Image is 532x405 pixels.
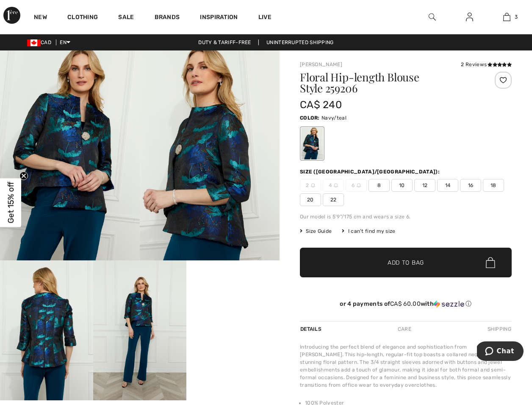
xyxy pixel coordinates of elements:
[300,321,324,337] div: Details
[391,179,413,192] span: 10
[200,14,238,22] span: Inspiration
[3,7,20,24] img: 1ère Avenue
[300,99,342,111] span: CA$ 240
[27,39,41,46] img: Canadian Dollar
[515,13,518,21] span: 3
[483,179,504,192] span: 18
[67,14,98,22] a: Clothing
[437,179,458,192] span: 14
[459,12,480,22] a: Sign In
[342,227,395,235] div: I can't find my size
[300,343,512,389] div: Introducing the perfect blend of elegance and sophistication from [PERSON_NAME]. This hip-length,...
[300,227,332,235] span: Size Guide
[300,61,342,67] a: [PERSON_NAME]
[301,128,323,159] div: Navy/teal
[388,258,424,267] span: Add to Bag
[300,248,512,277] button: Add to Bag
[323,179,344,192] span: 4
[258,13,272,22] a: Live
[321,115,346,121] span: Navy/teal
[346,179,367,192] span: 6
[155,14,180,22] a: Brands
[34,14,47,22] a: New
[300,72,477,94] h1: Floral Hip-length Blouse Style 259206
[311,183,315,187] img: ring-m.svg
[140,50,280,260] img: Floral Hip-Length Blouse Style 259206. 2
[434,300,464,308] img: Sezzle
[118,14,134,22] a: Sale
[357,183,361,187] img: ring-m.svg
[93,260,186,400] img: Floral Hip-Length Blouse Style 259206. 4
[186,260,280,307] video: Your browser does not support the video tag.
[488,12,525,22] a: 3
[300,193,321,206] span: 20
[503,12,510,22] img: My Bag
[323,193,344,206] span: 22
[300,179,321,192] span: 2
[300,213,512,221] div: Our model is 5'9"/175 cm and wears a size 6.
[460,179,481,192] span: 16
[300,115,320,121] span: Color:
[369,179,390,192] span: 8
[60,39,70,45] span: EN
[300,300,512,311] div: or 4 payments ofCA$ 60.00withSezzle Click to learn more about Sezzle
[334,183,338,187] img: ring-m.svg
[477,341,524,363] iframe: Opens a widget where you can chat to one of our agents
[391,321,418,337] div: Care
[485,321,512,337] div: Shipping
[466,12,473,22] img: My Info
[429,12,436,22] img: search the website
[461,61,512,68] div: 2 Reviews
[300,300,512,308] div: or 4 payments of with
[6,182,16,223] span: Get 15% off
[390,300,421,307] span: CA$ 60.00
[19,171,28,180] button: Close teaser
[414,179,435,192] span: 12
[27,39,55,45] span: CAD
[300,168,441,176] div: Size ([GEOGRAPHIC_DATA]/[GEOGRAPHIC_DATA]):
[486,257,495,268] img: Bag.svg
